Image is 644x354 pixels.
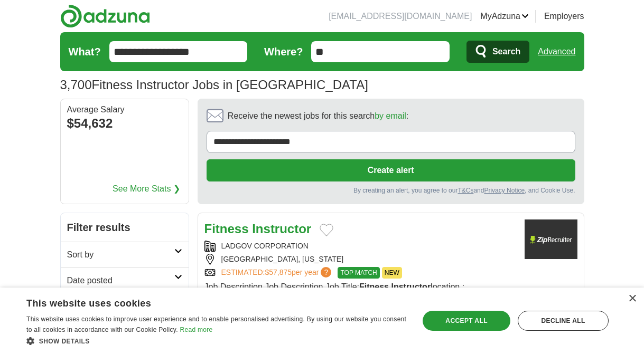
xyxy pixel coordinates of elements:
div: This website uses cookies [26,294,381,310]
div: $54,632 [67,114,182,133]
div: LADGOV CORPORATION [204,241,516,252]
button: Add to favorite jobs [320,224,333,236]
div: By creating an alert, you agree to our and , and Cookie Use. [207,186,575,195]
a: Employers [544,10,584,23]
label: Where? [264,44,303,60]
a: See More Stats ❯ [113,183,180,195]
strong: Fitness [359,282,389,291]
li: [EMAIL_ADDRESS][DOMAIN_NAME] [329,10,472,23]
img: Adzuna logo [60,4,150,28]
span: Show details [39,338,90,345]
div: Close [628,295,636,303]
label: What? [69,44,101,60]
span: NEW [382,267,402,279]
a: Date posted [61,267,189,293]
h2: Filter results [61,213,189,242]
button: Search [466,41,529,63]
a: ESTIMATED:$57,875per year? [221,267,334,279]
span: 3,700 [60,75,92,94]
h1: Fitness Instructor Jobs in [GEOGRAPHIC_DATA] [60,78,368,92]
h2: Sort by [67,248,174,261]
strong: Instructor [391,282,431,291]
div: Average Salary [67,106,182,114]
strong: Instructor [252,222,311,236]
div: Accept all [423,311,510,331]
a: T&Cs [458,187,473,194]
span: ? [321,267,331,278]
div: [GEOGRAPHIC_DATA], [US_STATE] [204,254,516,265]
span: TOP MATCH [338,267,379,279]
strong: Fitness [204,222,249,236]
span: $57,875 [265,268,292,276]
a: Privacy Notice [484,187,525,194]
span: This website uses cookies to improve user experience and to enable personalised advertising. By u... [26,315,406,333]
span: Search [492,41,520,62]
a: by email [375,111,406,120]
a: Read more, opens a new window [180,326,212,333]
div: Show details [26,336,407,346]
a: MyAdzuna [480,10,529,23]
a: Sort by [61,242,189,267]
span: Job Description Job Description Job Title: location : [GEOGRAPHIC_DATA] Job Type : [DEMOGRAPHIC_D... [204,282,509,317]
button: Create alert [207,159,575,181]
a: Fitness Instructor [204,222,312,236]
a: Advanced [538,41,575,62]
div: Decline all [518,311,609,331]
span: Receive the newest jobs for this search : [228,110,408,122]
img: Company logo [525,219,577,259]
h2: Date posted [67,274,174,287]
